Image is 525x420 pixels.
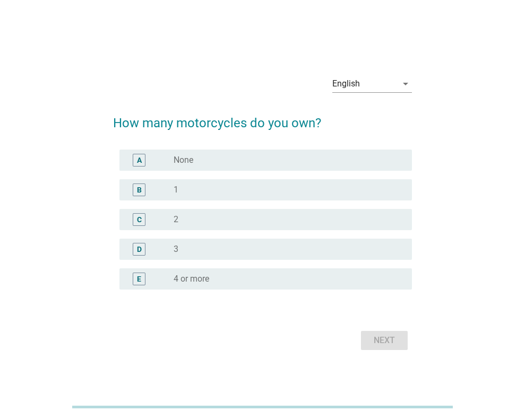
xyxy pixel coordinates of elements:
div: E [137,274,141,285]
div: C [137,214,142,225]
div: D [137,244,142,255]
div: English [332,79,360,89]
h2: How many motorcycles do you own? [113,103,412,133]
label: 1 [174,185,178,195]
i: arrow_drop_down [399,77,412,90]
label: 2 [174,214,178,225]
label: None [174,155,193,165]
label: 3 [174,244,178,255]
div: A [137,155,142,166]
div: B [137,185,142,196]
label: 4 or more [174,274,209,284]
